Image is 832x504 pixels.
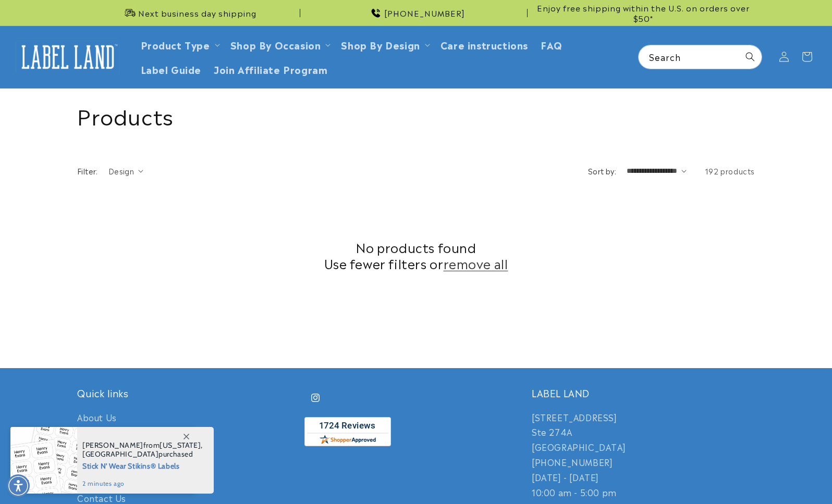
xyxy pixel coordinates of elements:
[739,45,762,68] button: Search
[82,440,143,450] span: [PERSON_NAME]
[341,37,420,52] a: Shop By Design
[77,102,755,129] h1: Products
[141,63,202,75] span: Label Guide
[108,166,134,176] span: Design
[160,440,201,450] span: [US_STATE]
[441,39,528,51] span: Care instructions
[532,3,755,23] span: Enjoy free shipping within the U.S. on orders over $50*
[16,41,120,73] img: Label Land
[541,39,562,51] span: FAQ
[82,459,203,472] span: Stick N' Wear Stikins® Labels
[77,387,300,399] h2: Quick links
[82,479,203,488] span: 2 minutes ago
[224,32,335,57] summary: Shop By Occasion
[214,63,327,75] span: Join Affiliate Program
[434,32,534,57] a: Care instructions
[108,166,143,177] summary: Design (0 selected)
[12,37,124,77] a: Label Land
[77,239,755,271] h2: No products found Use fewer filters or
[134,32,224,57] summary: Product Type
[532,410,755,500] p: [STREET_ADDRESS] Ste 274A [GEOGRAPHIC_DATA] [PHONE_NUMBER] [DATE] - [DATE] 10:00 am - 5:00 pm
[705,166,755,176] span: 192 products
[534,32,569,57] a: FAQ
[728,459,822,494] iframe: Gorgias live chat messenger
[532,387,755,399] h2: LABEL LAND
[77,410,117,427] a: About Us
[444,255,508,271] a: remove all
[207,57,334,81] a: Join Affiliate Program
[82,449,158,459] span: [GEOGRAPHIC_DATA]
[304,417,391,446] img: Customer Reviews
[7,474,30,497] div: Accessibility Menu
[141,37,210,52] a: Product Type
[138,8,256,18] span: Next business day shipping
[588,166,616,176] label: Sort by:
[230,39,321,51] span: Shop By Occasion
[335,32,434,57] summary: Shop By Design
[77,166,98,177] h2: Filter:
[134,57,208,81] a: Label Guide
[384,8,465,18] span: [PHONE_NUMBER]
[82,441,203,459] span: from , purchased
